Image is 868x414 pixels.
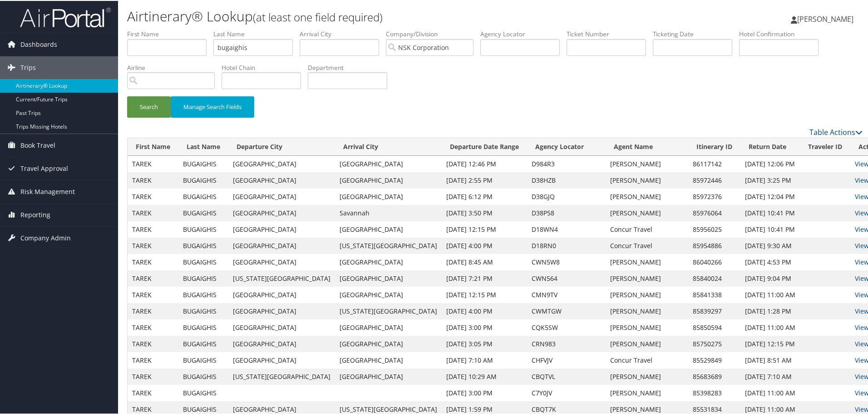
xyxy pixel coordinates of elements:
[128,204,178,220] td: TAREK
[335,220,442,237] td: [GEOGRAPHIC_DATA]
[442,319,527,335] td: [DATE] 3:00 PM
[688,204,740,220] td: 85976064
[739,29,825,38] label: Hotel Confirmation
[228,335,335,351] td: [GEOGRAPHIC_DATA]
[228,319,335,335] td: [GEOGRAPHIC_DATA]
[128,253,178,269] td: TAREK
[335,302,442,319] td: [US_STATE][GEOGRAPHIC_DATA]
[688,269,740,286] td: 85840024
[740,204,800,220] td: [DATE] 10:41 PM
[335,269,442,286] td: [GEOGRAPHIC_DATA]
[335,335,442,351] td: [GEOGRAPHIC_DATA]
[688,351,740,368] td: 85529849
[128,155,178,171] td: TAREK
[335,137,442,155] th: Arrival City: activate to sort column ascending
[20,180,75,202] span: Risk Management
[653,29,739,38] label: Ticketing Date
[128,384,178,400] td: TAREK
[178,220,228,237] td: BUGAIGHIS
[171,95,254,117] button: Manage Search Fields
[527,319,606,335] td: CQK5SW
[527,237,606,253] td: D18RN0
[442,220,527,237] td: [DATE] 12:15 PM
[606,253,688,269] td: [PERSON_NAME]
[335,155,442,171] td: [GEOGRAPHIC_DATA]
[127,62,222,71] label: Airline
[740,384,800,400] td: [DATE] 11:00 AM
[527,286,606,302] td: CMN9TV
[442,188,527,204] td: [DATE] 6:12 PM
[442,155,527,171] td: [DATE] 12:46 PM
[20,203,50,225] span: Reporting
[335,188,442,204] td: [GEOGRAPHIC_DATA]
[335,237,442,253] td: [US_STATE][GEOGRAPHIC_DATA]
[442,253,527,269] td: [DATE] 8:45 AM
[308,62,394,71] label: Department
[740,253,800,269] td: [DATE] 4:53 PM
[606,204,688,220] td: [PERSON_NAME]
[606,384,688,400] td: [PERSON_NAME]
[606,269,688,286] td: [PERSON_NAME]
[178,253,228,269] td: BUGAIGHIS
[740,237,800,253] td: [DATE] 9:30 AM
[606,155,688,171] td: [PERSON_NAME]
[688,302,740,319] td: 85839297
[740,137,800,155] th: Return Date: activate to sort column ascending
[527,204,606,220] td: D38P58
[688,286,740,302] td: 85841338
[128,171,178,188] td: TAREK
[688,384,740,400] td: 85398283
[740,302,800,319] td: [DATE] 1:28 PM
[606,220,688,237] td: Concur Travel
[567,29,653,38] label: Ticket Number
[606,137,688,155] th: Agent Name
[688,253,740,269] td: 86040266
[228,351,335,368] td: [GEOGRAPHIC_DATA]
[128,269,178,286] td: TAREK
[480,29,567,38] label: Agency Locator
[527,137,606,155] th: Agency Locator: activate to sort column ascending
[442,286,527,302] td: [DATE] 12:15 PM
[178,204,228,220] td: BUGAIGHIS
[606,319,688,335] td: [PERSON_NAME]
[527,188,606,204] td: D38GJQ
[128,286,178,302] td: TAREK
[228,286,335,302] td: [GEOGRAPHIC_DATA]
[178,368,228,384] td: BUGAIGHIS
[527,302,606,319] td: CWMTGW
[178,384,228,400] td: BUGAIGHIS
[335,253,442,269] td: [GEOGRAPHIC_DATA]
[740,319,800,335] td: [DATE] 11:00 AM
[606,171,688,188] td: [PERSON_NAME]
[228,269,335,286] td: [US_STATE][GEOGRAPHIC_DATA]
[688,171,740,188] td: 85972446
[300,29,386,38] label: Arrival City
[228,171,335,188] td: [GEOGRAPHIC_DATA]
[442,351,527,368] td: [DATE] 7:10 AM
[178,237,228,253] td: BUGAIGHIS
[386,29,480,38] label: Company/Division
[20,133,55,156] span: Book Travel
[527,220,606,237] td: D18WN4
[335,204,442,220] td: Savannah
[740,351,800,368] td: [DATE] 8:51 AM
[527,335,606,351] td: CRN983
[228,368,335,384] td: [US_STATE][GEOGRAPHIC_DATA]
[335,368,442,384] td: [GEOGRAPHIC_DATA]
[20,55,36,78] span: Trips
[228,237,335,253] td: [GEOGRAPHIC_DATA]
[740,188,800,204] td: [DATE] 12:04 PM
[128,302,178,319] td: TAREK
[128,188,178,204] td: TAREK
[606,335,688,351] td: [PERSON_NAME]
[178,335,228,351] td: BUGAIGHIS
[127,29,213,38] label: First Name
[178,286,228,302] td: BUGAIGHIS
[128,237,178,253] td: TAREK
[442,302,527,319] td: [DATE] 4:00 PM
[688,335,740,351] td: 85750275
[442,237,527,253] td: [DATE] 4:00 PM
[800,137,850,155] th: Traveler ID: activate to sort column ascending
[253,9,383,24] small: (at least one field required)
[228,302,335,319] td: [GEOGRAPHIC_DATA]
